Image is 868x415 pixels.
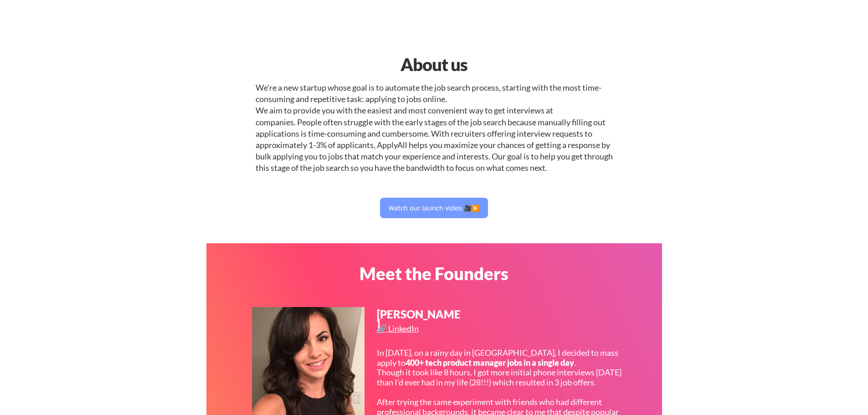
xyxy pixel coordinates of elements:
div: [PERSON_NAME] [377,309,462,331]
div: About us [317,51,551,77]
a: 🔗 LinkedIn [377,324,421,336]
div: We're a new startup whose goal is to automate the job search process, starting with the most time... [256,82,613,174]
div: Meet the Founders [317,265,551,282]
strong: 400+ tech product manager jobs in a single day [406,358,574,368]
div: 🔗 LinkedIn [377,324,421,333]
button: Watch our launch video 🎥▶️ [380,198,488,218]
